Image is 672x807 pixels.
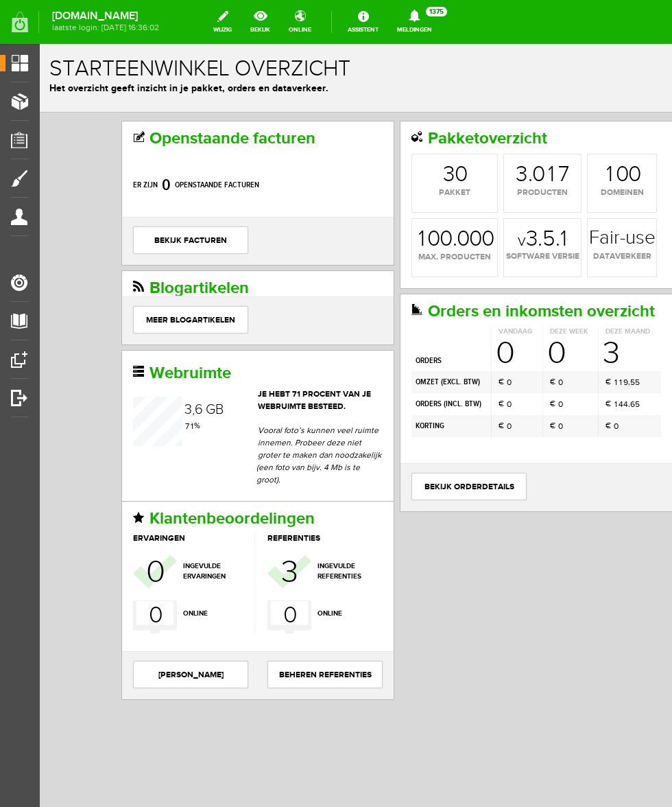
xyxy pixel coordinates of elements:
span: . [488,118,493,143]
span: , [588,355,590,364]
span: 0 [518,354,523,366]
span: , [588,333,590,342]
div: 3 [241,512,259,545]
header: Je hebt 71 procent van je webruimte besteed. [93,344,343,369]
h2: Orders en inkomsten overzicht [372,259,621,277]
span: max. producten [372,207,457,220]
span: 0 [518,376,523,388]
a: Meldingen1375 [389,7,440,37]
h2: Openstaande facturen [93,86,343,104]
span: 0 [467,354,472,366]
span: GB [166,358,184,374]
span: online [143,565,206,575]
h2: Pakketoverzicht [372,86,621,104]
div: 3 [403,120,415,142]
span: 0 [456,294,474,325]
span: software versie [464,207,541,219]
th: Deze maand [558,283,621,293]
div: 3 [476,120,488,142]
a: bekijk [242,7,278,37]
div: 1 [379,185,385,207]
div: 0 [387,185,400,207]
div: 7 [145,376,149,388]
div: 3 [563,294,580,325]
span: 0 [106,512,124,545]
span: v [478,187,486,207]
h3: ervaringen [93,490,215,499]
div: 1 [566,120,573,142]
div: 9 [584,332,588,344]
a: Assistent [339,7,387,37]
div: 4 [579,354,584,366]
span: 1375 [426,7,447,16]
div: 0 [588,120,601,142]
div: 6 [155,359,163,373]
div: 3 [145,359,152,373]
span: domeinen [548,143,616,155]
a: Meer blogartikelen [93,262,208,290]
td: orders [372,293,451,327]
span: 0 [518,332,523,344]
div: 0 [415,120,428,142]
h2: Klantenbeoordelingen [93,466,343,484]
div: 1 [575,354,577,366]
span: 0 [507,294,525,325]
div: 6 [590,354,595,366]
div: 0 [442,185,455,207]
div: 5 [595,332,600,344]
b: incl. BTW [406,355,440,365]
b: excl. BTW [403,333,438,343]
td: orders ( ) [372,349,451,371]
div: 5 [595,354,600,366]
h2: Blogartikelen [93,235,343,253]
div: 0 [429,185,442,207]
h2: Webruimte [93,320,343,338]
span: dataverkeer [548,207,616,219]
strong: Fair-use [549,185,616,204]
p: Er zijn openstaande facturen [93,129,343,154]
div: 0 [400,185,413,207]
div: 1 [579,332,582,344]
div: 1 [575,332,577,344]
span: laatste login: [DATE] 16:36:02 [52,24,159,32]
span: . [413,183,418,208]
div: 1 [151,376,154,388]
a: online [280,7,320,37]
strong: 3.5.1 [478,185,527,207]
span: 0 [467,332,472,344]
span: producten [464,143,541,155]
div: 1 [508,120,515,142]
strong: 0 [122,132,131,151]
span: ingevulde referenties [278,517,341,538]
a: [PERSON_NAME] [93,617,208,644]
div: 0 [417,185,430,207]
span: 0 [109,557,122,586]
span: online [278,565,341,575]
div: 5 [590,332,595,344]
span: ingevulde ervaringen [143,517,206,538]
th: Vandaag [451,283,503,293]
a: bekijk orderdetails [372,429,487,456]
span: , [152,358,155,375]
span: 0 [574,376,579,388]
div: 4 [584,354,588,366]
p: Vooral foto’s kunnen veel ruimte innemen. Probeer deze niet groter te maken dan noodzakelijk (een... [217,380,343,442]
td: korting [372,371,451,393]
div: 0 [492,120,505,142]
span: pakket [372,143,457,155]
span: 0 [467,376,472,388]
a: Beheren Referenties [228,617,343,644]
a: bekijk facturen [93,183,208,210]
div: 0 [576,120,589,142]
span: % [145,377,160,386]
h3: referenties [228,490,341,499]
strong: [DOMAIN_NAME] [52,12,159,20]
div: 7 [518,120,529,142]
a: wijzig [205,7,240,37]
span: 0 [243,557,256,586]
th: Deze week [503,283,558,293]
td: omzet ( ) [372,327,451,349]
